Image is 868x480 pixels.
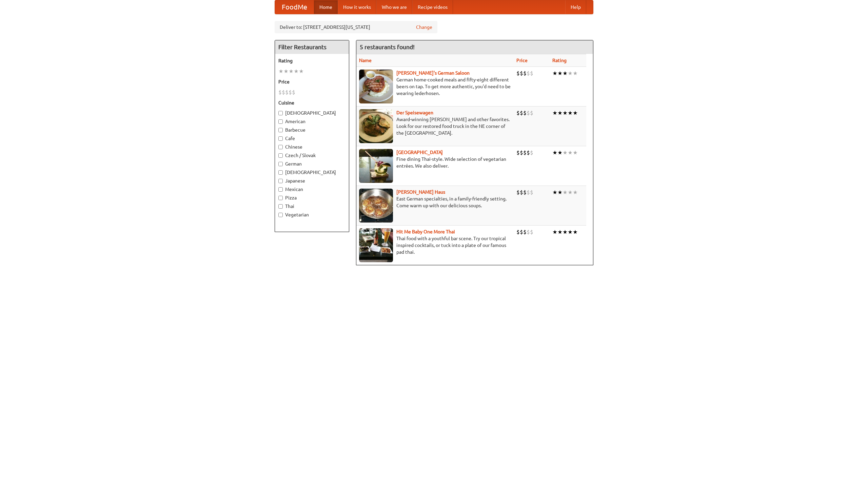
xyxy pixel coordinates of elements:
input: [DEMOGRAPHIC_DATA] [278,111,283,115]
li: $ [530,228,533,236]
li: ★ [568,228,573,236]
li: ★ [573,70,578,77]
li: ★ [552,149,557,156]
li: $ [285,89,289,96]
li: ★ [552,109,557,117]
li: ★ [568,149,573,156]
label: Japanese [278,177,346,184]
h5: Rating [278,57,346,64]
a: [PERSON_NAME] Haus [396,189,445,195]
input: Pizza [278,196,283,200]
input: Mexican [278,187,283,192]
li: $ [520,109,523,117]
li: $ [530,149,533,156]
li: ★ [563,109,568,117]
label: Czech / Slovak [278,152,346,159]
a: Name [359,58,372,63]
li: ★ [568,189,573,196]
li: $ [530,109,533,117]
a: Price [516,58,528,63]
img: babythai.jpg [359,228,393,262]
h5: Price [278,78,346,85]
input: Cafe [278,136,283,141]
h5: Cuisine [278,99,346,106]
li: $ [516,228,520,236]
ng-pluralize: 5 restaurants found! [360,44,415,50]
li: $ [516,149,520,156]
li: ★ [557,228,563,236]
a: Rating [552,58,567,63]
li: $ [516,70,520,77]
li: ★ [563,228,568,236]
li: $ [523,149,527,156]
li: ★ [557,189,563,196]
li: $ [527,189,530,196]
li: ★ [278,68,283,75]
a: Who we are [376,0,412,14]
li: ★ [289,68,294,75]
input: American [278,119,283,124]
li: ★ [552,70,557,77]
label: American [278,118,346,125]
input: German [278,162,283,166]
a: Der Speisewagen [396,110,433,115]
li: $ [527,109,530,117]
a: [GEOGRAPHIC_DATA] [396,150,443,155]
img: kohlhaus.jpg [359,189,393,223]
li: ★ [573,109,578,117]
input: Barbecue [278,128,283,132]
label: Chinese [278,143,346,150]
li: $ [520,228,523,236]
b: [PERSON_NAME]'s German Saloon [396,70,470,76]
a: Home [314,0,338,14]
li: ★ [299,68,304,75]
label: Vegetarian [278,211,346,218]
p: German home-cooked meals and fifty-eight different beers on tap. To get more authentic, you'd nee... [359,76,511,97]
li: $ [523,70,527,77]
li: ★ [563,70,568,77]
li: $ [282,89,285,96]
label: [DEMOGRAPHIC_DATA] [278,169,346,176]
li: $ [516,189,520,196]
p: East German specialties, in a family-friendly setting. Come warm up with our delicious soups. [359,195,511,209]
label: Pizza [278,194,346,201]
a: Change [416,24,432,31]
label: Barbecue [278,127,346,133]
div: Deliver to: [STREET_ADDRESS][US_STATE] [275,21,437,33]
input: Vegetarian [278,213,283,217]
p: Thai food with a youthful bar scene. Try our tropical inspired cocktails, or tuck into a plate of... [359,235,511,255]
h4: Filter Restaurants [275,40,349,54]
li: $ [289,89,292,96]
li: $ [527,70,530,77]
label: Thai [278,203,346,210]
li: ★ [557,70,563,77]
label: German [278,160,346,167]
input: [DEMOGRAPHIC_DATA] [278,170,283,175]
li: $ [523,109,527,117]
li: $ [278,89,282,96]
input: Chinese [278,145,283,149]
li: ★ [552,228,557,236]
li: $ [530,70,533,77]
li: $ [523,228,527,236]
li: ★ [573,189,578,196]
a: Help [565,0,586,14]
li: $ [520,149,523,156]
li: ★ [557,149,563,156]
li: $ [520,70,523,77]
label: Cafe [278,135,346,142]
a: Recipe videos [412,0,453,14]
li: ★ [568,70,573,77]
img: speisewagen.jpg [359,109,393,143]
img: satay.jpg [359,149,393,183]
li: $ [292,89,295,96]
li: ★ [283,68,289,75]
li: ★ [563,189,568,196]
li: $ [527,149,530,156]
li: $ [523,189,527,196]
a: Hit Me Baby One More Thai [396,229,455,234]
p: Award-winning [PERSON_NAME] and other favorites. Look for our restored food truck in the NE corne... [359,116,511,136]
input: Czech / Slovak [278,153,283,158]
